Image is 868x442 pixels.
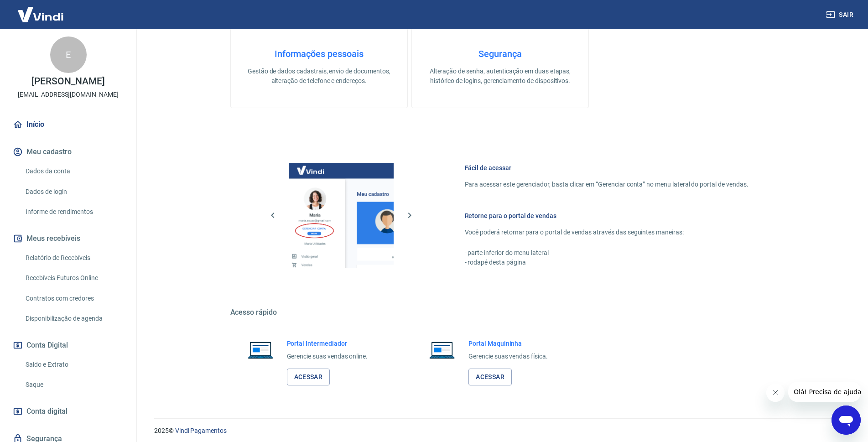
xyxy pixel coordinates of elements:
div: E [50,36,87,73]
a: Acessar [468,369,512,385]
a: Contratos com credores [22,289,125,308]
iframe: Fechar mensagem [766,384,785,402]
p: - rodapé desta página [465,258,748,267]
h6: Portal Maquininha [468,339,548,348]
p: Gestão de dados cadastrais, envio de documentos, alteração de telefone e endereços. [245,67,393,86]
a: Saque [22,375,125,394]
button: Sair [824,6,857,23]
img: Imagem de um notebook aberto [423,339,461,361]
img: Imagem da dashboard mostrando o botão de gerenciar conta na sidebar no lado esquerdo [289,163,394,268]
button: Conta Digital [11,335,125,355]
p: [PERSON_NAME] [31,77,104,86]
p: Gerencie suas vendas online. [287,352,368,361]
a: Recebíveis Futuros Online [22,269,125,287]
h5: Acesso rápido [230,308,770,317]
span: Conta digital [26,405,68,418]
p: 2025 © [154,426,846,436]
p: [EMAIL_ADDRESS][DOMAIN_NAME] [18,90,119,99]
h6: Portal Intermediador [287,339,368,348]
p: - parte inferior do menu lateral [465,248,748,258]
iframe: Botão para abrir a janela de mensagens [832,406,861,435]
img: Vindi [11,0,70,28]
h6: Retorne para o portal de vendas [465,211,748,220]
button: Meus recebíveis [11,229,125,249]
p: Gerencie suas vendas física. [468,352,548,361]
p: Para acessar este gerenciador, basta clicar em “Gerenciar conta” no menu lateral do portal de ven... [465,180,748,189]
img: Imagem de um notebook aberto [241,339,280,361]
iframe: Mensagem da empresa [788,382,861,402]
a: Vindi Pagamentos [175,427,227,434]
a: Relatório de Recebíveis [22,249,125,267]
h4: Informações pessoais [245,48,393,59]
a: Disponibilização de agenda [22,309,125,328]
p: Você poderá retornar para o portal de vendas através das seguintes maneiras: [465,228,748,237]
span: Olá! Precisa de ajuda? [5,6,77,14]
a: Saldo e Extrato [22,355,125,374]
button: Meu cadastro [11,142,125,162]
a: Acessar [287,369,330,385]
h4: Segurança [426,48,574,59]
a: Dados de login [22,182,125,201]
p: Alteração de senha, autenticação em duas etapas, histórico de logins, gerenciamento de dispositivos. [426,67,574,86]
a: Dados da conta [22,162,125,181]
a: Início [11,114,125,135]
a: Informe de rendimentos [22,203,125,221]
a: Conta digital [11,401,125,421]
h6: Fácil de acessar [465,163,748,172]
